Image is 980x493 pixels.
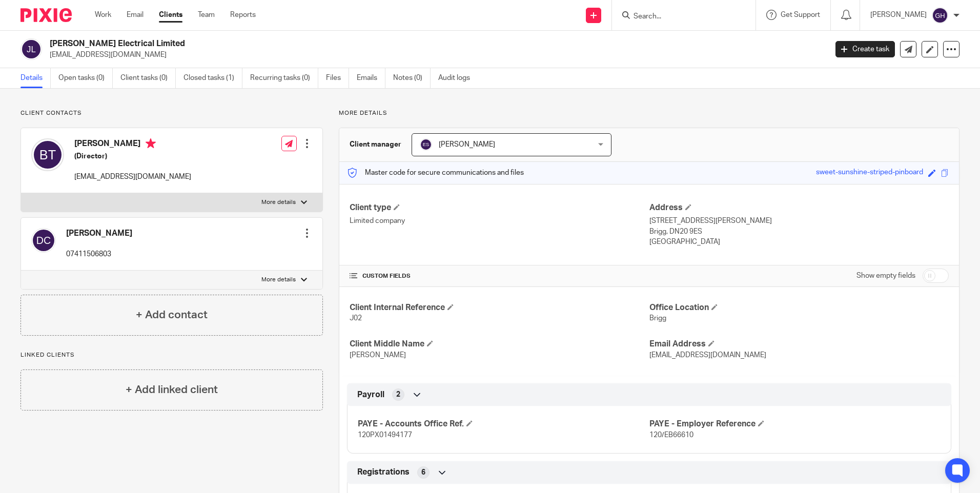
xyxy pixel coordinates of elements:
p: [EMAIL_ADDRESS][DOMAIN_NAME] [74,172,191,182]
h4: Email Address [649,339,949,350]
h4: CUSTOM FIELDS [350,272,649,280]
a: Open tasks (0) [58,68,113,88]
span: 2 [396,389,400,400]
h4: PAYE - Employer Reference [649,419,941,429]
a: Reports [230,10,256,20]
span: Brigg [649,315,666,322]
label: Show empty fields [856,271,915,281]
h4: Client Middle Name [350,339,649,350]
span: [PERSON_NAME] [350,352,406,359]
h4: + Add contact [136,307,208,323]
p: Limited company [350,216,649,226]
p: [EMAIL_ADDRESS][DOMAIN_NAME] [50,50,820,60]
p: More details [261,198,296,207]
a: Notes (0) [393,68,431,88]
p: [PERSON_NAME] [870,10,927,20]
span: 6 [421,467,425,478]
a: Create task [835,41,895,57]
img: Pixie [21,8,72,22]
h4: Address [649,202,949,213]
img: svg%3E [420,138,432,151]
a: Team [198,10,215,20]
h2: [PERSON_NAME] Electrical Limited [50,38,666,49]
p: Master code for secure communications and files [347,168,524,178]
span: Payroll [357,389,384,400]
a: Recurring tasks (0) [250,68,318,88]
input: Search [632,12,725,22]
a: Emails [357,68,385,88]
p: Client contacts [21,109,323,117]
span: 120/EB66610 [649,432,693,439]
a: Client tasks (0) [120,68,176,88]
h4: Client Internal Reference [350,302,649,313]
p: [STREET_ADDRESS][PERSON_NAME] [649,216,949,226]
img: svg%3E [932,7,948,24]
a: Clients [159,10,182,20]
p: Linked clients [21,351,323,359]
img: svg%3E [31,228,56,253]
h5: (Director) [74,151,191,161]
a: Details [21,68,51,88]
span: Get Support [781,11,820,18]
h4: PAYE - Accounts Office Ref. [358,419,649,429]
a: Email [127,10,144,20]
a: Files [326,68,349,88]
p: [GEOGRAPHIC_DATA] [649,237,949,247]
p: More details [261,276,296,284]
span: Registrations [357,467,410,478]
div: sweet-sunshine-striped-pinboard [816,167,923,179]
h4: [PERSON_NAME] [74,138,191,151]
span: [PERSON_NAME] [439,141,495,148]
p: 07411506803 [66,249,132,259]
h3: Client manager [350,139,401,150]
p: More details [339,109,959,117]
span: J02 [350,315,362,322]
span: [EMAIL_ADDRESS][DOMAIN_NAME] [649,352,766,359]
span: 120PX01494177 [358,432,412,439]
a: Audit logs [438,68,478,88]
i: Primary [146,138,156,149]
img: svg%3E [31,138,64,171]
img: svg%3E [21,38,42,60]
h4: Client type [350,202,649,213]
a: Work [95,10,111,20]
h4: [PERSON_NAME] [66,228,132,239]
h4: + Add linked client [126,382,218,398]
a: Closed tasks (1) [183,68,242,88]
h4: Office Location [649,302,949,313]
p: Brigg, DN20 9ES [649,227,949,237]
